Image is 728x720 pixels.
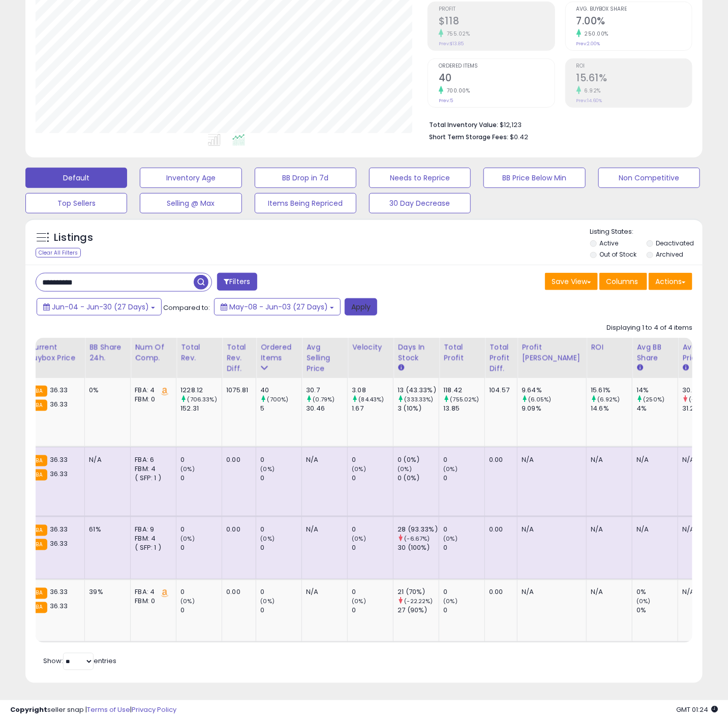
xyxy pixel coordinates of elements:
div: N/A [591,455,624,464]
small: (0.79%) [313,395,335,403]
div: 30.29 [682,386,723,395]
div: 0 [260,474,301,483]
span: Columns [606,276,638,287]
div: N/A [306,588,340,597]
small: Prev: 14.60% [577,98,602,104]
small: (706.33%) [187,395,217,403]
div: 0 [352,606,393,615]
span: May-08 - Jun-03 (27 Days) [229,302,328,312]
div: ( SFP: 1 ) [135,474,168,483]
h2: 15.61% [577,72,692,86]
button: Filters [217,273,257,291]
div: 14.6% [591,404,632,413]
div: 0 [180,525,222,534]
small: (0%) [180,465,195,473]
div: 13.85 [443,404,484,413]
div: N/A [306,525,340,534]
small: Avg Win Price. [682,363,688,372]
button: Top Sellers [25,193,127,213]
div: FBA: 4 [135,588,168,597]
div: Days In Stock [398,342,435,363]
div: 28 (93.33%) [398,525,439,534]
small: (333.33%) [405,395,434,403]
div: 27 (90%) [398,606,439,615]
div: 0 [352,455,393,464]
label: Deactivated [656,239,694,247]
div: N/A [682,588,716,597]
div: 0.00 [226,455,248,464]
small: Prev: 2.00% [577,41,600,47]
div: N/A [306,455,340,464]
div: 0.00 [489,525,509,534]
b: Total Inventory Value: [429,120,498,129]
div: 0 [180,543,222,552]
span: Show: entries [43,656,116,666]
small: (0%) [398,465,412,473]
div: 3 (10%) [398,404,439,413]
small: (0%) [180,535,195,543]
button: BB Drop in 7d [255,168,356,188]
small: (6.92%) [598,395,620,403]
div: 0 [180,455,222,464]
div: FBM: 0 [135,395,168,404]
span: Profit [439,7,554,12]
div: 0 [443,606,484,615]
span: 2025-09-10 01:24 GMT [676,705,718,714]
div: FBM: 4 [135,534,168,543]
div: 0.00 [489,455,509,464]
div: 0 [443,474,484,483]
div: N/A [591,588,624,597]
div: 0 [443,455,484,464]
button: Needs to Reprice [369,168,471,188]
span: 36.33 [50,524,68,534]
div: 5 [260,404,301,413]
button: Columns [599,273,647,290]
p: Listing States: [590,227,703,237]
div: N/A [89,455,123,464]
label: Archived [656,250,683,259]
small: FBA [28,602,47,613]
span: Ordered Items [439,64,554,69]
div: 15.61% [591,386,632,395]
button: Inventory Age [140,168,241,188]
b: Short Term Storage Fees: [429,133,508,141]
div: Avg Win Price [682,342,719,363]
div: 152.31 [180,404,222,413]
button: May-08 - Jun-03 (27 Days) [214,298,341,316]
div: 0 (0%) [398,474,439,483]
label: Out of Stock [599,250,636,259]
div: Total Profit Diff. [489,342,513,374]
div: Total Profit [443,342,480,363]
div: 0 [352,474,393,483]
small: (0%) [443,465,458,473]
div: 0% [636,606,678,615]
div: 31.29 [682,404,723,413]
h2: 40 [439,72,554,86]
div: 0.00 [226,588,248,597]
button: BB Price Below Min [483,168,585,188]
span: $0.42 [510,132,528,142]
small: 700.00% [443,87,470,95]
div: Clear All Filters [36,248,81,258]
small: (6.05%) [528,395,551,403]
div: 3.08 [352,386,393,395]
button: Save View [545,273,598,290]
div: N/A [522,588,579,597]
small: (0%) [352,465,366,473]
div: 0 [443,588,484,597]
button: Selling @ Max [140,193,241,213]
small: (0%) [352,598,366,606]
div: 104.57 [489,386,509,395]
div: 0 [180,474,222,483]
label: Active [599,239,618,247]
button: Actions [649,273,692,290]
div: 0 [443,525,484,534]
small: 250.00% [581,30,609,38]
div: 0.00 [226,525,248,534]
small: (0%) [260,465,275,473]
small: 6.92% [581,87,601,95]
div: 61% [89,525,123,534]
small: FBA [28,469,47,481]
div: Ordered Items [260,342,297,363]
div: FBM: 0 [135,597,168,606]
